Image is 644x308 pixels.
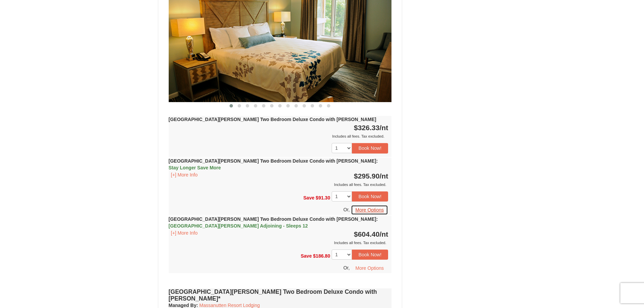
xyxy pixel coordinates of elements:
[316,195,330,200] span: $91.30
[169,181,388,188] div: Includes all fees. Tax excluded.
[354,124,388,132] strong: $326.33
[169,303,198,308] strong: :
[352,143,388,153] button: Book Now!
[313,253,330,259] span: $186.80
[380,172,388,180] span: /nt
[199,303,260,308] a: Massanutten Resort Lodging
[169,229,200,237] button: [+] More Info
[303,195,314,200] span: Save
[343,265,350,270] span: Or,
[169,133,388,140] div: Includes all fees. Tax excluded.
[169,303,196,308] span: Managed By
[169,158,378,170] strong: [GEOGRAPHIC_DATA][PERSON_NAME] Two Bedroom Deluxe Condo with [PERSON_NAME]
[169,239,388,246] div: Includes all fees. Tax excluded.
[380,124,388,132] span: /nt
[376,158,378,164] span: :
[351,263,388,273] button: More Options
[169,165,221,170] span: Stay Longer Save More
[352,191,388,202] button: Book Now!
[351,205,388,215] button: More Options
[376,216,378,222] span: :
[169,117,376,122] strong: [GEOGRAPHIC_DATA][PERSON_NAME] Two Bedroom Deluxe Condo with [PERSON_NAME]
[169,223,308,229] span: [GEOGRAPHIC_DATA][PERSON_NAME] Adjoining - Sleeps 12
[354,172,380,180] span: $295.90
[380,230,388,238] span: /nt
[301,253,312,259] span: Save
[343,207,350,212] span: Or,
[354,230,380,238] span: $604.40
[169,216,378,229] strong: [GEOGRAPHIC_DATA][PERSON_NAME] Two Bedroom Deluxe Condo with [PERSON_NAME]
[352,250,388,260] button: Book Now!
[169,171,200,179] button: [+] More Info
[169,288,392,302] h4: [GEOGRAPHIC_DATA][PERSON_NAME] Two Bedroom Deluxe Condo with [PERSON_NAME]*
